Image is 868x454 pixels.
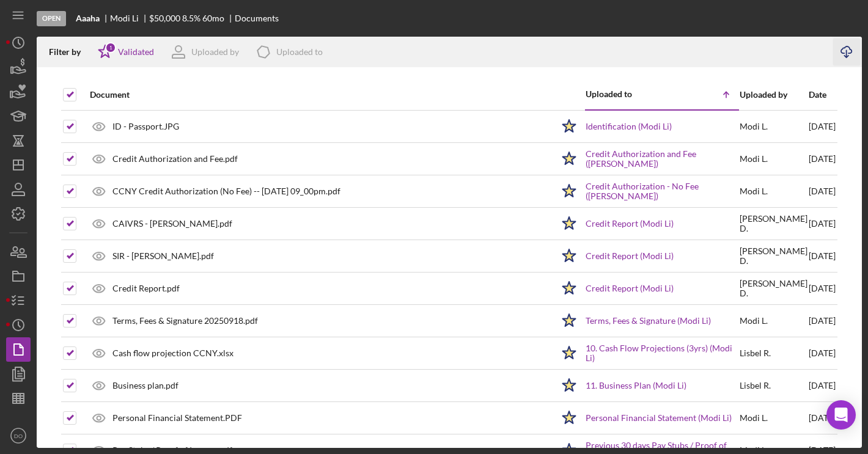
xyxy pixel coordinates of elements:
a: Identification (Modi Li) [586,122,672,131]
div: Open [37,11,66,26]
span: $50,000 [149,13,180,23]
a: Credit Report (Modi Li) [586,251,674,261]
div: 8.5 % [182,13,200,23]
div: Modi L . [740,413,768,423]
div: [DATE] [809,111,836,142]
div: [DATE] [809,338,836,368]
div: SIR - [PERSON_NAME].pdf [112,251,214,261]
a: 10. Cash Flow Projections (3yrs) (Modi Li) [586,343,738,363]
a: Credit Authorization and Fee ([PERSON_NAME]) [586,149,738,169]
div: Modi L . [740,186,768,196]
a: Personal Financial Statement (Modi Li) [586,413,732,423]
b: Aaaha [76,13,100,23]
div: [DATE] [809,403,836,433]
div: ID - Passport.JPG [112,122,179,131]
div: Uploaded by [740,90,807,100]
div: Uploaded to [276,47,323,57]
div: Modi L . [740,122,768,131]
div: 60 mo [202,13,224,23]
div: Date [809,90,836,100]
div: Modi Li [110,13,149,23]
div: CCNY Credit Authorization (No Fee) -- [DATE] 09_00pm.pdf [112,186,340,196]
div: [DATE] [809,144,836,174]
button: DO [6,423,31,448]
text: DO [14,433,23,439]
div: 1 [105,42,116,53]
div: [DATE] [809,370,836,401]
div: Uploaded by [191,47,239,57]
div: [DATE] [809,208,836,239]
div: [PERSON_NAME] D . [740,214,807,233]
div: Filter by [49,47,90,57]
div: [DATE] [809,241,836,271]
div: CAIVRS - [PERSON_NAME].pdf [112,219,232,229]
div: Credit Authorization and Fee.pdf [112,154,238,164]
div: Personal Financial Statement.PDF [112,413,242,423]
div: Lisbel R . [740,348,771,358]
div: [DATE] [809,273,836,304]
a: Credit Report (Modi Li) [586,284,674,293]
div: [DATE] [809,306,836,336]
div: Modi L . [740,154,768,164]
div: Modi L . [740,316,768,326]
div: Lisbel R . [740,381,771,390]
div: Uploaded to [586,89,662,99]
a: 11. Business Plan (Modi Li) [586,381,686,390]
a: Credit Report (Modi Li) [586,219,674,229]
div: [PERSON_NAME] D . [740,246,807,266]
div: [DATE] [809,176,836,207]
div: Terms, Fees & Signature 20250918.pdf [112,316,258,326]
div: Cash flow projection CCNY.xlsx [112,348,234,358]
div: [PERSON_NAME] D . [740,279,807,298]
div: Document [90,90,553,100]
div: Validated [118,47,154,57]
a: Credit Authorization - No Fee ([PERSON_NAME]) [586,181,738,201]
div: Open Intercom Messenger [826,400,856,430]
div: Business plan.pdf [112,381,178,390]
div: Credit Report.pdf [112,284,180,293]
div: Documents [235,13,279,23]
a: Terms, Fees & Signature (Modi Li) [586,316,711,326]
